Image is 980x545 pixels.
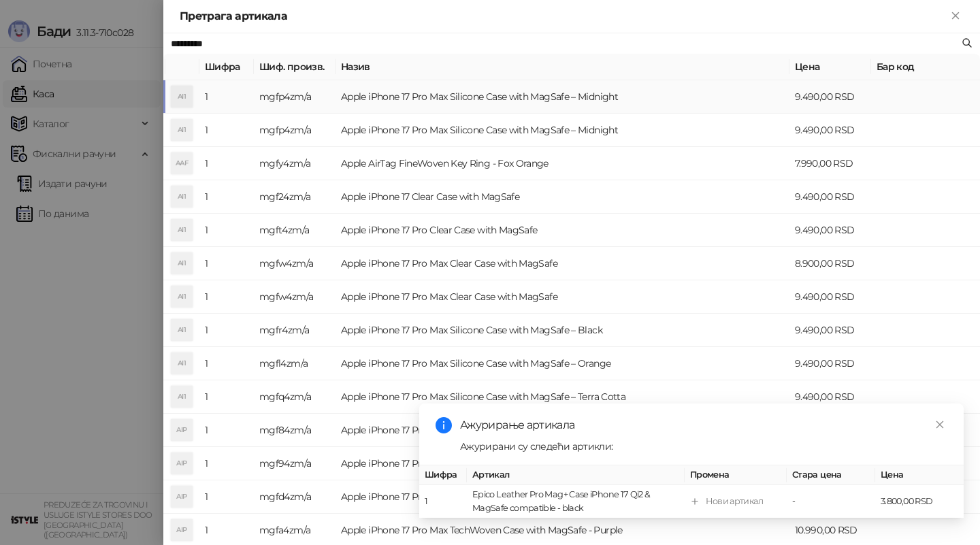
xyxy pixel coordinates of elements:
[254,480,336,514] td: mgfd4zm/a
[789,180,871,214] td: 9.490,00 RSD
[199,314,254,347] td: 1
[254,447,336,480] td: mgf94zm/a
[199,414,254,447] td: 1
[171,219,193,241] div: AI1
[875,485,964,518] td: 3.800,00 RSD
[336,114,789,147] td: Apple iPhone 17 Pro Max Silicone Case with MagSafe – Midnight
[875,465,964,485] th: Цена
[336,480,789,514] td: Apple iPhone 17 Pro Max TechWoven Case with MagSafe - Green
[789,280,871,314] td: 9.490,00 RSD
[932,417,947,432] a: Close
[336,414,789,447] td: Apple iPhone 17 Pro Max TechWoven Case with MagSafe - Black
[254,114,336,147] td: mgfp4zm/a
[789,54,871,80] th: Цена
[199,380,254,414] td: 1
[706,495,763,508] div: Нови артикал
[419,485,467,518] td: 1
[871,54,980,80] th: Бар код
[460,417,947,433] div: Ажурирање артикала
[254,314,336,347] td: mgfr4zm/a
[171,386,193,408] div: AI1
[336,54,789,80] th: Назив
[171,252,193,274] div: AI1
[789,214,871,247] td: 9.490,00 RSD
[336,180,789,214] td: Apple iPhone 17 Clear Case with MagSafe
[336,214,789,247] td: Apple iPhone 17 Pro Clear Case with MagSafe
[199,447,254,480] td: 1
[467,465,685,485] th: Артикал
[336,447,789,480] td: Apple iPhone 17 Pro Max TechWoven Case with MagSafe - Blue
[254,380,336,414] td: mgfq4zm/a
[336,347,789,380] td: Apple iPhone 17 Pro Max Silicone Case with MagSafe – Orange
[789,114,871,147] td: 9.490,00 RSD
[685,465,787,485] th: Промена
[419,465,467,485] th: Шифра
[336,247,789,280] td: Apple iPhone 17 Pro Max Clear Case with MagSafe
[199,114,254,147] td: 1
[789,347,871,380] td: 9.490,00 RSD
[199,54,254,80] th: Шифра
[254,180,336,214] td: mgf24zm/a
[171,186,193,208] div: AI1
[254,214,336,247] td: mgft4zm/a
[336,80,789,114] td: Apple iPhone 17 Pro Max Silicone Case with MagSafe – Midnight
[254,414,336,447] td: mgf84zm/a
[171,519,193,541] div: AIP
[171,452,193,474] div: AIP
[171,86,193,108] div: AI1
[254,280,336,314] td: mgfw4zm/a
[171,319,193,341] div: AI1
[254,147,336,180] td: mgfy4zm/a
[171,152,193,174] div: AAF
[199,480,254,514] td: 1
[336,314,789,347] td: Apple iPhone 17 Pro Max Silicone Case with MagSafe – Black
[254,347,336,380] td: mgfl4zm/a
[336,280,789,314] td: Apple iPhone 17 Pro Max Clear Case with MagSafe
[787,465,875,485] th: Стара цена
[199,347,254,380] td: 1
[171,419,193,441] div: AIP
[947,8,964,24] button: Close
[199,214,254,247] td: 1
[171,352,193,374] div: AI1
[199,180,254,214] td: 1
[180,8,947,24] div: Претрага артикала
[460,439,947,454] div: Ажурирани су следећи артикли:
[436,417,452,433] span: info-circle
[789,380,871,414] td: 9.490,00 RSD
[171,286,193,308] div: AI1
[467,485,685,518] td: Epico Leather Pro Mag+ Case iPhone 17 Qi2 & MagSafe compatible - black
[171,486,193,508] div: AIP
[254,54,336,80] th: Шиф. произв.
[789,314,871,347] td: 9.490,00 RSD
[789,247,871,280] td: 8.900,00 RSD
[199,280,254,314] td: 1
[935,420,945,429] span: close
[254,80,336,114] td: mgfp4zm/a
[789,80,871,114] td: 9.490,00 RSD
[787,485,875,518] td: -
[336,380,789,414] td: Apple iPhone 17 Pro Max Silicone Case with MagSafe – Terra Cotta
[171,119,193,141] div: AI1
[254,247,336,280] td: mgfw4zm/a
[199,80,254,114] td: 1
[789,147,871,180] td: 7.990,00 RSD
[199,247,254,280] td: 1
[336,147,789,180] td: Apple AirTag FineWoven Key Ring - Fox Orange
[199,147,254,180] td: 1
